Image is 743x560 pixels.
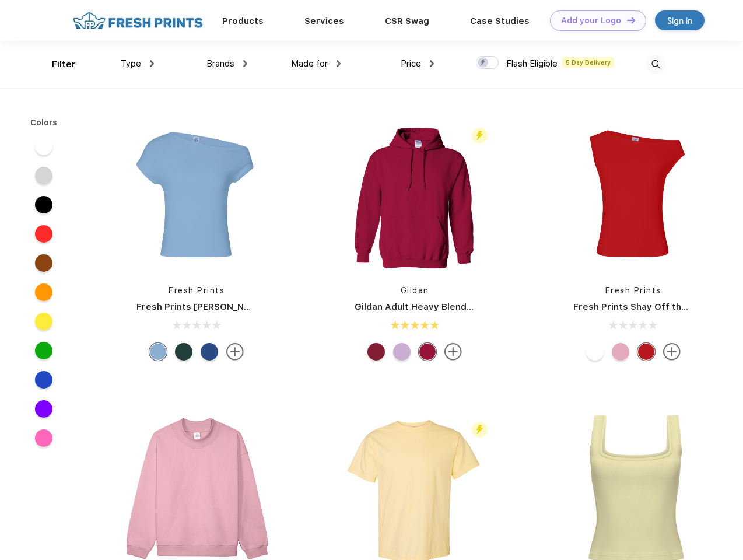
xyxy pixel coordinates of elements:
[419,343,436,360] div: Antiq Cherry Red
[291,58,328,69] span: Made for
[627,17,635,23] img: DT
[337,60,341,67] img: dropdown.png
[612,343,629,360] div: Light Pink
[206,58,234,69] span: Brands
[444,343,462,360] img: more.svg
[69,10,206,31] img: fo%20logo%202.webp
[655,10,705,30] a: Sign in
[506,58,558,69] span: Flash Eligible
[222,16,264,26] a: Products
[243,60,247,67] img: dropdown.png
[667,14,692,27] div: Sign in
[367,343,385,360] div: Cardinal Red
[401,58,421,69] span: Price
[556,118,711,273] img: func=resize&h=266
[175,343,192,360] div: Green
[304,16,344,26] a: Services
[355,302,609,312] a: Gildan Adult Heavy Blend 8 Oz. 50/50 Hooded Sweatshirt
[637,343,655,360] div: Crimson
[605,286,661,295] a: Fresh Prints
[430,60,434,67] img: dropdown.png
[119,118,274,273] img: func=resize&h=266
[121,58,141,69] span: Type
[586,343,604,360] div: White
[150,60,154,67] img: dropdown.png
[393,343,411,360] div: Orchid
[52,58,76,71] div: Filter
[226,343,244,360] img: more.svg
[562,57,614,68] span: 5 Day Delivery
[561,16,621,26] div: Add your Logo
[472,422,488,437] img: flash_active_toggle.svg
[169,286,225,295] a: Fresh Prints
[337,118,492,273] img: func=resize&h=266
[472,128,488,143] img: flash_active_toggle.svg
[201,343,218,360] div: True Blue
[149,343,167,360] div: Light Blue
[401,286,429,295] a: Gildan
[385,16,429,26] a: CSR Swag
[136,302,363,312] a: Fresh Prints [PERSON_NAME] Off the Shoulder Top
[646,55,665,74] img: desktop_search.svg
[22,117,66,129] div: Colors
[663,343,681,360] img: more.svg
